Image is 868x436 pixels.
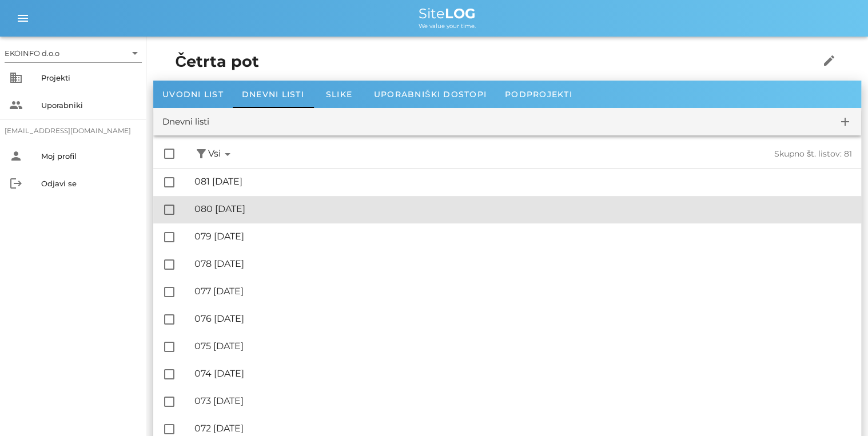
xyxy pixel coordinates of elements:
[194,341,852,351] div: 075 [DATE]
[16,11,30,25] i: menu
[194,313,852,324] div: 076 [DATE]
[326,89,352,99] span: Slike
[41,73,137,82] div: Projekti
[811,381,868,436] iframe: Chat Widget
[194,395,852,406] div: 073 [DATE]
[9,177,23,190] i: logout
[9,149,23,163] i: person
[242,89,304,99] span: Dnevni listi
[41,179,137,188] div: Odjavi se
[221,147,234,161] i: arrow_drop_down
[9,71,23,85] i: business
[419,22,476,30] span: We value your time.
[5,44,142,62] div: EKOINFO d.o.o
[194,423,852,434] div: 072 [DATE]
[543,149,852,159] div: Skupno št. listov: 81
[41,151,137,161] div: Moj profil
[194,286,852,297] div: 077 [DATE]
[128,46,142,60] i: arrow_drop_down
[9,98,23,112] i: people
[176,50,784,74] h1: Četrta pot
[194,258,852,269] div: 078 [DATE]
[162,115,209,129] div: Dnevni listi
[194,147,208,161] button: filter_alt
[822,54,836,67] i: edit
[194,203,852,214] div: 080 [DATE]
[505,89,572,99] span: Podprojekti
[5,48,59,58] div: EKOINFO d.o.o
[445,5,476,22] b: LOG
[194,231,852,242] div: 079 [DATE]
[194,368,852,379] div: 074 [DATE]
[811,381,868,436] div: Pripomoček za klepet
[162,89,224,99] span: Uvodni list
[208,147,234,161] span: Vsi
[419,5,476,22] span: Site
[41,101,137,110] div: Uporabniki
[838,115,852,129] i: add
[194,176,852,187] div: 081 [DATE]
[374,89,487,99] span: Uporabniški dostopi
